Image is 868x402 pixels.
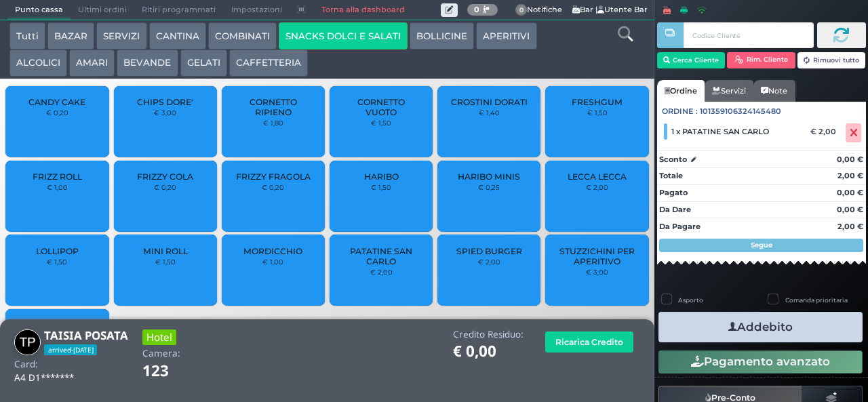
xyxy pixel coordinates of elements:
[142,329,176,345] h3: Hotel
[9,49,67,77] button: ALCOLICI
[341,246,422,266] span: PATATINE SAN CARLO
[208,22,277,49] button: COMBINATI
[727,52,795,68] button: Rim. Cliente
[154,108,176,117] small: € 3,00
[659,171,683,180] strong: Totale
[229,49,308,77] button: CAFFETTERIA
[568,172,627,182] span: LECCA LECCA
[658,350,863,374] button: Pagamento avanzato
[142,363,207,380] h1: 123
[14,329,41,356] img: TAISIA POSATA
[69,49,115,77] button: AMARI
[28,97,85,107] span: CANDY CAKE
[364,172,399,182] span: HARIBO
[155,258,176,266] small: € 1,50
[9,22,45,49] button: Tutti
[797,52,866,68] button: Rimuovi tutto
[658,312,863,342] button: Addebito
[837,171,863,180] strong: 2,00 €
[837,222,863,231] strong: 2,00 €
[137,172,193,182] span: FRIZZY COLA
[557,246,637,266] span: STUZZICHINI PER APERITIVO
[233,97,314,117] span: CORNETTO RIPIENO
[236,172,311,182] span: FRIZZY FRAGOLA
[837,205,863,214] strong: 0,00 €
[659,154,687,165] strong: Sconto
[313,1,412,20] a: Torna alla dashboard
[7,1,71,20] span: Punto cassa
[36,246,79,256] span: LOLLIPOP
[785,296,848,304] label: Comanda prioritaria
[143,246,188,256] span: MINI ROLL
[117,49,178,77] button: BEVANDE
[410,22,474,49] button: BOLLICINE
[662,106,698,117] span: Ordine :
[476,22,536,49] button: APERITIVI
[478,258,500,266] small: € 2,00
[370,268,393,276] small: € 2,00
[180,49,227,77] button: GELATI
[572,97,623,107] span: FRESHGUM
[453,329,524,340] h4: Credito Residuo:
[837,188,863,197] strong: 0,00 €
[262,258,283,266] small: € 1,00
[678,296,703,304] label: Asporto
[478,183,500,191] small: € 0,25
[47,258,67,266] small: € 1,50
[837,155,863,164] strong: 0,00 €
[586,183,608,191] small: € 2,00
[456,246,522,256] span: SPIED BURGER
[371,183,391,191] small: € 1,50
[671,127,769,136] span: 1 x PATATINE SAN CARLO
[341,97,422,117] span: CORNETTO VUOTO
[134,1,223,20] span: Ritiri programmati
[96,22,146,49] button: SERVIZI
[224,1,290,20] span: Impostazioni
[479,108,500,117] small: € 1,40
[545,331,633,353] button: Ricarica Credito
[586,268,608,276] small: € 3,00
[700,106,781,117] span: 101359106324145480
[705,80,753,102] a: Servizi
[47,22,94,49] button: BAZAR
[659,205,691,214] strong: Da Dare
[46,108,68,117] small: € 0,20
[451,97,528,107] span: CROSTINI DORATI
[33,172,82,182] span: FRIZZ ROLL
[279,22,408,49] button: SNACKS DOLCI E SALATI
[262,183,284,191] small: € 0,20
[71,1,134,20] span: Ultimi ordini
[453,343,524,360] h1: € 0,00
[684,22,813,48] input: Codice Cliente
[47,183,68,191] small: € 1,00
[263,119,283,127] small: € 1,80
[142,348,180,359] h4: Camera:
[515,4,528,16] span: 0
[154,183,176,191] small: € 0,20
[474,5,479,14] b: 0
[659,222,701,231] strong: Da Pagare
[243,246,302,256] span: MORDICCHIO
[587,108,608,117] small: € 1,50
[44,327,128,343] b: TAISIA POSATA
[657,80,705,102] a: Ordine
[657,52,726,68] button: Cerca Cliente
[44,344,97,355] span: arrived-[DATE]
[137,97,193,107] span: CHIPS DORE'
[458,172,520,182] span: HARIBO MINIS
[808,127,843,136] div: € 2,00
[753,80,795,102] a: Note
[659,188,688,197] strong: Pagato
[14,359,38,369] h4: Card:
[751,241,772,249] strong: Segue
[149,22,206,49] button: CANTINA
[371,119,391,127] small: € 1,50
